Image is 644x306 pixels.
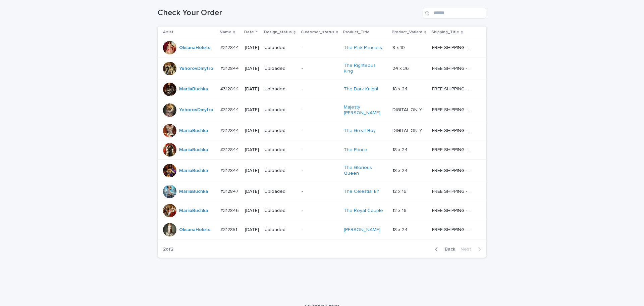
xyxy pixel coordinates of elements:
[220,44,240,51] p: #312844
[423,8,486,18] input: Search
[220,29,231,36] p: Name
[392,207,408,214] p: 12 x 16
[432,146,475,153] p: FREE SHIPPING - preview in 1-2 business days, after your approval delivery will take 5-10 b.d.
[179,168,208,174] a: MariiaBuchka
[220,187,240,194] p: #312847
[158,241,179,258] p: 2 of 2
[302,128,339,134] p: -
[432,226,475,233] p: FREE SHIPPING - preview in 1-2 business days, after your approval delivery will take 5-10 b.d.
[158,201,486,220] tr: MariiaBuchka #312846#312846 [DATE]Uploaded-The Royal Couple 12 x 1612 x 16 FREE SHIPPING - previe...
[179,189,208,194] a: MariiaBuchka
[245,128,260,134] p: [DATE]
[302,66,339,72] p: -
[458,246,486,252] button: Next
[344,189,379,194] a: The Celestial Elf
[302,147,339,153] p: -
[265,208,296,214] p: Uploaded
[220,85,240,92] p: #312844
[344,128,376,134] a: The Great Boy
[158,121,486,140] tr: MariiaBuchka #312844#312844 [DATE]Uploaded-The Great Boy DIGITAL ONLYDIGITAL ONLY FREE SHIPPING -...
[245,107,260,113] p: [DATE]
[245,147,260,153] p: [DATE]
[432,44,475,51] p: FREE SHIPPING - preview in 1-2 business days, after your approval delivery will take 5-10 b.d.
[265,227,296,233] p: Uploaded
[392,44,406,51] p: 8 x 10
[432,106,475,113] p: FREE SHIPPING - preview in 1-2 business days, after your approval delivery will take 5-10 b.d.
[432,85,475,92] p: FREE SHIPPING - preview in 1-2 business days, after your approval delivery will take 5-10 b.d.
[220,64,240,72] p: #312844
[302,208,339,214] p: -
[302,168,339,174] p: -
[392,226,409,233] p: 18 x 24
[302,86,339,92] p: -
[392,85,409,92] p: 18 x 24
[344,147,367,153] a: The Prince
[392,167,409,174] p: 18 x 24
[265,45,296,51] p: Uploaded
[343,29,370,36] p: Product_Title
[302,189,339,194] p: -
[245,189,260,194] p: [DATE]
[432,127,475,134] p: FREE SHIPPING - preview in 1-2 business days, after your approval delivery will take 5-10 b.d.
[302,45,339,51] p: -
[179,227,210,233] a: OksanaHolets
[264,29,292,36] p: Design_status
[432,187,475,194] p: FREE SHIPPING - preview in 1-2 business days, after your approval delivery will take 5-10 b.d.
[179,45,210,51] a: OksanaHolets
[245,66,260,72] p: [DATE]
[158,80,486,99] tr: MariiaBuchka #312844#312844 [DATE]Uploaded-The Dark Knight 18 x 2418 x 24 FREE SHIPPING - preview...
[432,167,475,174] p: FREE SHIPPING - preview in 1-2 business days, after your approval delivery will take 5-10 b.d.
[265,66,296,72] p: Uploaded
[431,29,459,36] p: Shipping_Title
[432,207,475,214] p: FREE SHIPPING - preview in 1-2 business days, after your approval delivery will take 5-10 b.d.
[179,128,208,134] a: MariiaBuchka
[158,182,486,201] tr: MariiaBuchka #312847#312847 [DATE]Uploaded-The Celestial Elf 12 x 1612 x 16 FREE SHIPPING - previ...
[220,127,240,134] p: #312844
[301,29,334,36] p: Customer_status
[158,38,486,57] tr: OksanaHolets #312844#312844 [DATE]Uploaded-The Pink Princess 8 x 108 x 10 FREE SHIPPING - preview...
[441,247,455,252] span: Back
[344,208,383,214] a: The Royal Couple
[179,66,213,72] a: YehorovDmytro
[245,45,260,51] p: [DATE]
[158,220,486,239] tr: OksanaHolets #312851#312851 [DATE]Uploaded-[PERSON_NAME] 18 x 2418 x 24 FREE SHIPPING - preview i...
[265,86,296,92] p: Uploaded
[265,147,296,153] p: Uploaded
[220,167,240,174] p: #312844
[461,247,475,252] span: Next
[430,246,458,252] button: Back
[220,106,240,113] p: #312844
[392,187,408,194] p: 12 x 16
[265,107,296,113] p: Uploaded
[344,86,378,92] a: The Dark Knight
[245,86,260,92] p: [DATE]
[392,127,424,134] p: DIGITAL ONLY
[179,107,213,113] a: YehorovDmytro
[158,160,486,182] tr: MariiaBuchka #312844#312844 [DATE]Uploaded-The Glorious Queen 18 x 2418 x 24 FREE SHIPPING - prev...
[158,57,486,80] tr: YehorovDmytro #312844#312844 [DATE]Uploaded-The Righteous King 24 x 3624 x 36 FREE SHIPPING - pre...
[245,227,260,233] p: [DATE]
[265,168,296,174] p: Uploaded
[179,208,208,214] a: MariiaBuchka
[245,168,260,174] p: [DATE]
[158,8,420,18] h1: Check Your Order
[245,208,260,214] p: [DATE]
[344,165,386,176] a: The Glorious Queen
[220,146,240,153] p: #312844
[302,227,339,233] p: -
[179,86,208,92] a: MariiaBuchka
[265,128,296,134] p: Uploaded
[392,146,409,153] p: 18 x 24
[244,29,254,36] p: Date
[344,104,386,116] a: Majesty [PERSON_NAME]
[179,147,208,153] a: MariiaBuchka
[344,45,382,51] a: The Pink Princess
[392,64,410,72] p: 24 x 36
[220,226,238,233] p: #312851
[265,189,296,194] p: Uploaded
[302,107,339,113] p: -
[158,140,486,160] tr: MariiaBuchka #312844#312844 [DATE]Uploaded-The Prince 18 x 2418 x 24 FREE SHIPPING - preview in 1...
[344,63,386,74] a: The Righteous King
[163,29,173,36] p: Artist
